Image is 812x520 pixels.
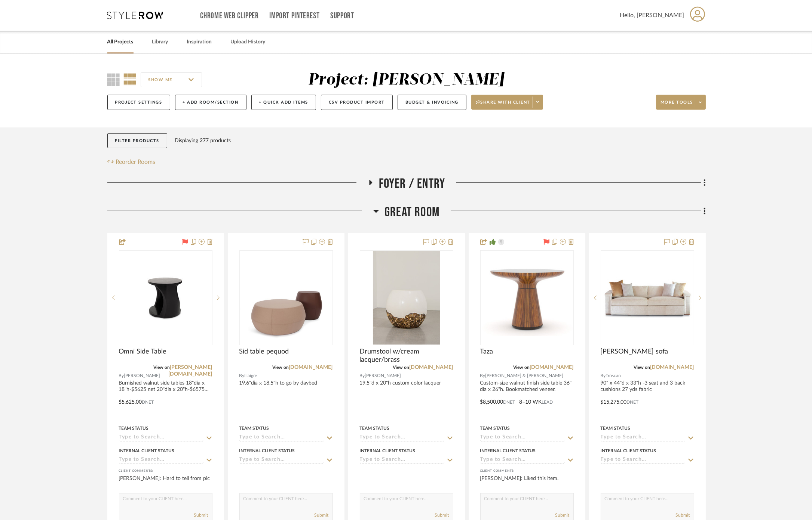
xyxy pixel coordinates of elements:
span: [PERSON_NAME] [124,372,160,379]
input: Type to Search… [119,434,203,441]
span: View on [514,365,530,370]
span: Reorder Rooms [116,157,155,166]
div: Internal Client Status [480,447,536,454]
span: Taza [480,348,493,356]
span: By [601,372,606,379]
a: [DOMAIN_NAME] [650,365,694,370]
span: [PERSON_NAME] & [PERSON_NAME] [485,372,564,379]
a: Inspiration [187,37,212,47]
button: Filter Products [107,133,168,149]
a: All Projects [107,37,134,47]
input: Type to Search… [601,457,685,464]
button: Reorder Rooms [107,157,156,166]
span: View on [273,365,289,370]
button: CSV Product Import [321,95,393,110]
img: Newman sofa [601,278,693,318]
span: By [360,372,365,379]
div: Displaying 277 products [175,133,231,148]
a: Library [152,37,168,47]
button: Submit [555,512,570,519]
a: Upload History [231,37,266,47]
button: + Add Room/Section [175,95,246,110]
a: [PERSON_NAME][DOMAIN_NAME] [169,365,212,377]
button: Submit [435,512,449,519]
img: Drumstool w/cream lacquer/brass [373,251,440,345]
input: Type to Search… [239,457,324,464]
span: By [239,372,245,379]
span: Liaigre [245,372,257,379]
input: Type to Search… [480,457,565,464]
input: Type to Search… [119,457,203,464]
img: Taza [481,260,573,336]
img: Omni Side Table [120,266,212,330]
span: View on [634,365,650,370]
input: Type to Search… [360,434,444,441]
div: Internal Client Status [119,447,175,454]
span: Share with client [476,100,530,111]
button: Project Settings [107,95,170,110]
div: Team Status [480,425,510,432]
a: Import Pinterest [269,13,319,19]
span: By [480,372,485,379]
div: Project: [PERSON_NAME] [308,72,504,88]
div: Team Status [601,425,631,432]
button: Budget & Invoicing [398,95,466,110]
div: Team Status [119,425,149,432]
a: [DOMAIN_NAME] [289,365,333,370]
span: Foyer / Entry [379,176,445,192]
input: Type to Search… [360,457,444,464]
a: [DOMAIN_NAME] [530,365,574,370]
span: View on [393,365,410,370]
div: Team Status [239,425,269,432]
img: Sid table pequod [240,252,332,344]
input: Type to Search… [480,434,565,441]
div: Internal Client Status [360,447,416,454]
span: Troscan [606,372,621,379]
span: Great Room [384,204,439,220]
button: Submit [315,512,329,519]
span: Sid table pequod [239,348,289,356]
span: [PERSON_NAME] sofa [601,348,668,356]
input: Type to Search… [601,434,685,441]
span: View on [154,365,170,370]
button: + Quick Add Items [251,95,316,110]
div: [PERSON_NAME]: Liked this item. [480,475,574,490]
span: [PERSON_NAME] [365,372,401,379]
button: Submit [194,512,208,519]
div: Internal Client Status [239,447,295,454]
button: Submit [676,512,690,519]
div: Internal Client Status [601,447,656,454]
div: Team Status [360,425,390,432]
a: Support [330,13,354,19]
span: Drumstool w/cream lacquer/brass [360,348,453,364]
button: Share with client [471,95,543,110]
button: More tools [656,95,706,110]
div: [PERSON_NAME]: Hard to tell from pic [119,475,212,490]
a: Chrome Web Clipper [200,13,259,19]
span: More tools [661,100,693,111]
span: Omni Side Table [119,348,167,356]
a: [DOMAIN_NAME] [410,365,453,370]
span: Hello, [PERSON_NAME] [620,11,684,20]
span: By [119,372,124,379]
input: Type to Search… [239,434,324,441]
